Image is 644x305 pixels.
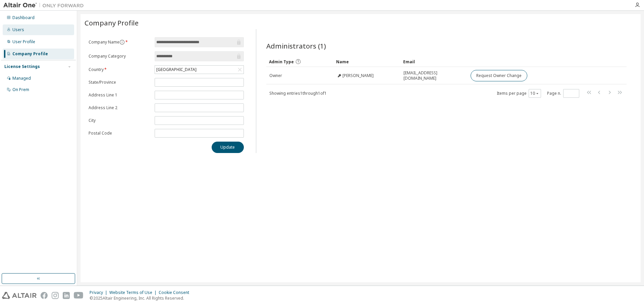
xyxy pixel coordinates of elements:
[4,64,40,69] div: License Settings
[85,18,139,27] span: Company Profile
[471,70,527,81] button: Request Owner Change
[89,40,151,45] label: Company Name
[497,89,541,98] span: Items per page
[89,92,151,98] label: Address Line 1
[89,118,151,123] label: City
[3,2,87,9] img: Altair One
[63,292,70,299] img: linkedin.svg
[269,73,282,78] span: Owner
[403,56,465,67] div: Email
[404,70,465,81] span: [EMAIL_ADDRESS][DOMAIN_NAME]
[342,73,374,78] span: [PERSON_NAME]
[159,290,193,295] div: Cookie Consent
[90,290,109,295] div: Privacy
[269,59,294,65] span: Admin Type
[155,66,198,73] div: [GEOGRAPHIC_DATA]
[90,295,193,301] p: © 2025 Altair Engineering, Inc. All Rights Reserved.
[547,89,579,98] span: Page n.
[41,292,48,299] img: facebook.svg
[266,41,326,51] span: Administrators (1)
[109,290,159,295] div: Website Terms of Use
[336,56,398,67] div: Name
[12,39,35,45] div: User Profile
[2,292,37,299] img: altair_logo.svg
[89,54,151,59] label: Company Category
[89,105,151,110] label: Address Line 2
[12,51,48,57] div: Company Profile
[52,292,59,299] img: instagram.svg
[89,80,151,85] label: State/Province
[12,87,29,92] div: On Prem
[212,142,244,153] button: Update
[530,91,539,96] button: 10
[12,15,35,20] div: Dashboard
[269,90,327,96] span: Showing entries 1 through 1 of 1
[89,131,151,136] label: Postal Code
[89,67,151,72] label: Country
[12,27,24,32] div: Users
[12,76,31,81] div: Managed
[155,66,244,74] div: [GEOGRAPHIC_DATA]
[119,40,125,45] button: information
[74,292,84,299] img: youtube.svg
